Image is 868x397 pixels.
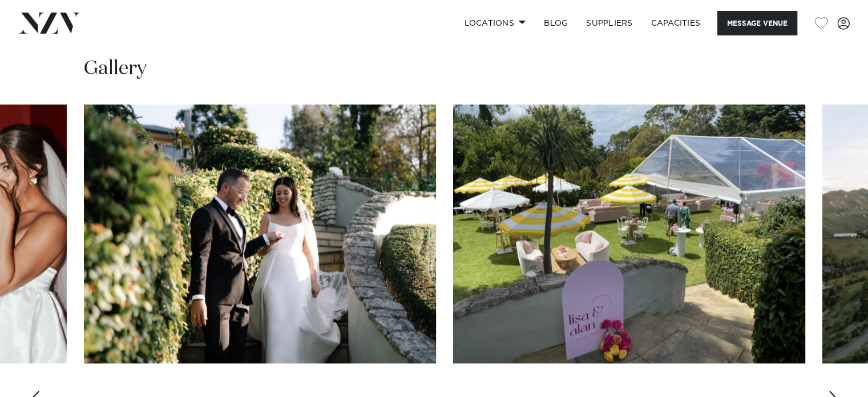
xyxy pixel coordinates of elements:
a: Capacities [642,11,710,35]
img: nzv-logo.png [18,13,80,33]
a: BLOG [535,11,577,35]
swiper-slide: 10 / 17 [84,105,436,363]
button: Message Venue [717,11,797,35]
a: SUPPLIERS [577,11,641,35]
h2: Gallery [84,56,147,82]
swiper-slide: 11 / 17 [453,105,805,363]
a: Locations [455,11,535,35]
